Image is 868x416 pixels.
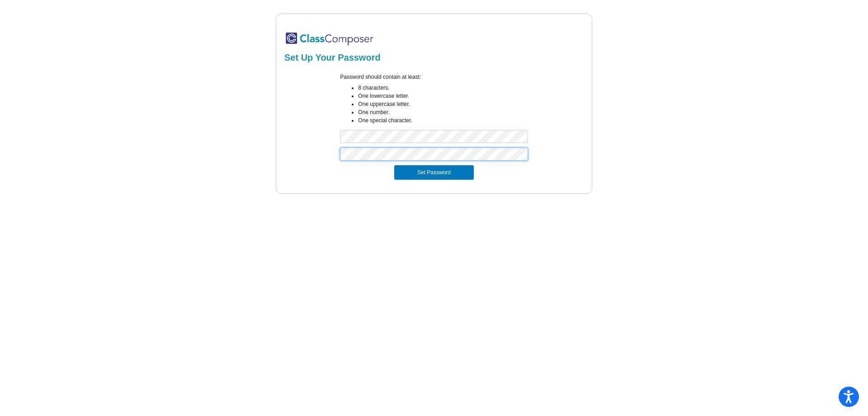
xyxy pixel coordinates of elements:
h2: Set Up Your Password [284,52,584,63]
li: One number. [358,108,528,116]
button: Set Password [394,165,474,180]
li: One lowercase letter. [358,92,528,100]
li: One uppercase letter. [358,100,528,108]
li: 8 characters. [358,84,528,92]
li: One special character. [358,116,528,124]
label: Password should contain at least: [340,73,421,81]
